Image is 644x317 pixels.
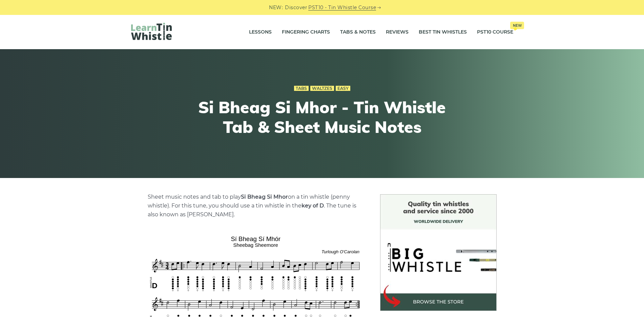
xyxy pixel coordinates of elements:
strong: Si Bheag Si­ Mhor [241,194,288,200]
img: BigWhistle Tin Whistle Store [380,194,497,311]
img: LearnTinWhistle.com [131,23,172,40]
a: Fingering Charts [282,24,330,41]
span: New [510,22,524,29]
p: Sheet music notes and tab to play on a tin whistle (penny whistle). For this tune, you should use... [148,193,364,219]
a: Easy [336,86,350,91]
a: Best Tin Whistles [419,24,467,41]
a: Reviews [386,24,409,41]
a: PST10 CourseNew [477,24,513,41]
strong: key of D [302,202,324,209]
a: Lessons [249,24,272,41]
a: Tabs [294,86,309,91]
a: Tabs & Notes [340,24,376,41]
a: Waltzes [310,86,334,91]
h1: Si­ Bheag Si­ Mhor - Tin Whistle Tab & Sheet Music Notes [198,98,447,137]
